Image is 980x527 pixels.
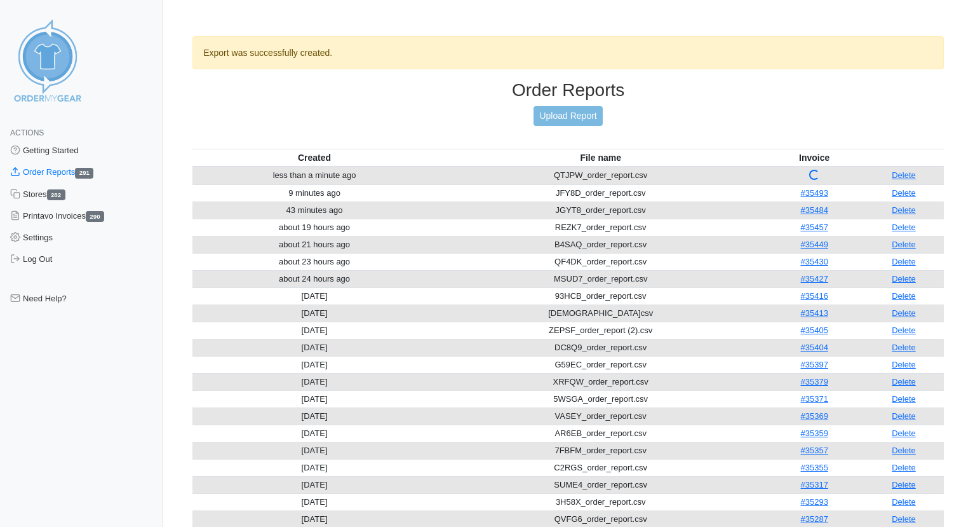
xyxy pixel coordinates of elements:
a: #35413 [801,308,828,318]
a: #35493 [801,188,828,198]
a: Delete [892,170,916,180]
th: Invoice [765,149,864,167]
a: #35457 [801,222,828,232]
h3: Order Reports [192,79,944,101]
td: DC8Q9_order_report.csv [436,339,765,356]
td: [DATE] [192,287,436,305]
a: #35404 [801,343,828,352]
a: #35371 [801,394,828,404]
a: Delete [892,308,916,318]
td: REZK7_order_report.csv [436,219,765,236]
td: [DEMOGRAPHIC_DATA]csv [436,305,765,322]
a: Delete [892,394,916,404]
td: [DATE] [192,322,436,339]
td: C2RGS_order_report.csv [436,459,765,476]
td: [DATE] [192,305,436,322]
a: Delete [892,497,916,507]
a: Delete [892,343,916,352]
td: 7FBFM_order_report.csv [436,442,765,459]
a: #35359 [801,428,828,438]
div: Export was successfully created. [192,36,944,69]
td: 3H58X_order_report.csv [436,493,765,510]
a: Delete [892,446,916,455]
a: Delete [892,428,916,438]
td: ZEPSF_order_report (2).csv [436,322,765,339]
a: Delete [892,274,916,284]
a: #35369 [801,411,828,421]
a: #35379 [801,377,828,387]
a: Delete [892,377,916,387]
td: about 24 hours ago [192,270,436,287]
a: #35287 [801,514,828,524]
a: #35430 [801,257,828,266]
a: #35484 [801,205,828,215]
a: Delete [892,222,916,232]
td: [DATE] [192,407,436,425]
td: MSUD7_order_report.csv [436,270,765,287]
td: JFY8D_order_report.csv [436,184,765,202]
a: Delete [892,360,916,369]
td: about 19 hours ago [192,219,436,236]
a: Delete [892,480,916,489]
th: File name [436,149,765,167]
td: [DATE] [192,373,436,390]
a: #35357 [801,446,828,455]
a: Delete [892,325,916,335]
span: Actions [10,128,44,137]
td: [DATE] [192,442,436,459]
a: Delete [892,291,916,301]
td: [DATE] [192,493,436,510]
a: #35427 [801,274,828,284]
a: Delete [892,463,916,472]
td: G59EC_order_report.csv [436,356,765,373]
td: less than a minute ago [192,167,436,185]
a: #35449 [801,240,828,249]
td: 9 minutes ago [192,184,436,202]
a: Delete [892,240,916,249]
a: #35405 [801,325,828,335]
a: #35293 [801,497,828,507]
a: Delete [892,411,916,421]
th: Created [192,149,436,167]
td: [DATE] [192,356,436,373]
td: [DATE] [192,476,436,493]
a: Delete [892,514,916,524]
td: 43 minutes ago [192,202,436,219]
td: QF4DK_order_report.csv [436,253,765,270]
span: 290 [86,211,104,222]
td: about 21 hours ago [192,236,436,253]
td: about 23 hours ago [192,253,436,270]
td: B4SAQ_order_report.csv [436,236,765,253]
td: XRFQW_order_report.csv [436,373,765,390]
a: Delete [892,188,916,198]
a: Upload Report [534,106,602,126]
a: #35397 [801,360,828,369]
span: 282 [47,189,65,200]
a: Delete [892,205,916,215]
td: QTJPW_order_report.csv [436,167,765,185]
td: [DATE] [192,459,436,476]
td: [DATE] [192,425,436,442]
a: #35416 [801,291,828,301]
td: JGYT8_order_report.csv [436,202,765,219]
td: 5WSGA_order_report.csv [436,390,765,407]
a: #35355 [801,463,828,472]
span: 291 [75,168,93,179]
td: AR6EB_order_report.csv [436,425,765,442]
td: VASEY_order_report.csv [436,407,765,425]
a: Delete [892,257,916,266]
td: SUME4_order_report.csv [436,476,765,493]
td: 93HCB_order_report.csv [436,287,765,305]
td: [DATE] [192,390,436,407]
a: #35317 [801,480,828,489]
td: [DATE] [192,339,436,356]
